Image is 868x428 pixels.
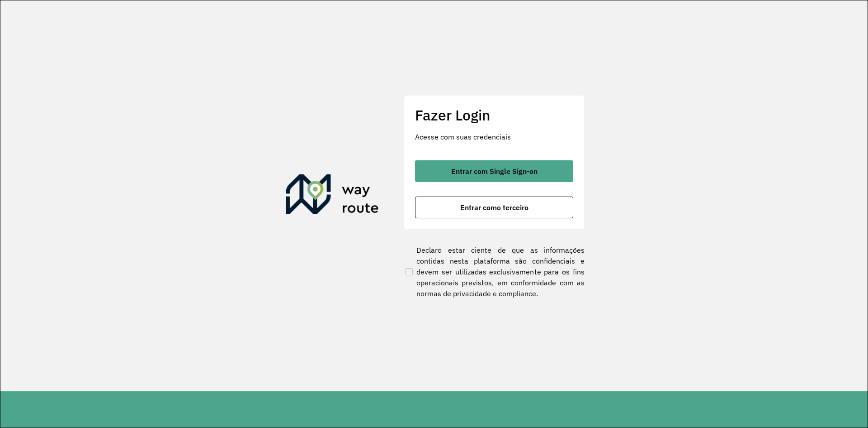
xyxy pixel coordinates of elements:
button: button [415,197,573,218]
h2: Fazer Login [415,106,573,124]
p: Acesse com suas credenciais [415,131,573,142]
span: Entrar com Single Sign-on [451,168,538,175]
img: Roteirizador AmbevTech [286,174,379,218]
label: Declaro estar ciente de que as informações contidas nesta plataforma são confidenciais e devem se... [404,245,585,299]
button: button [415,160,573,182]
span: Entrar como terceiro [460,204,528,211]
